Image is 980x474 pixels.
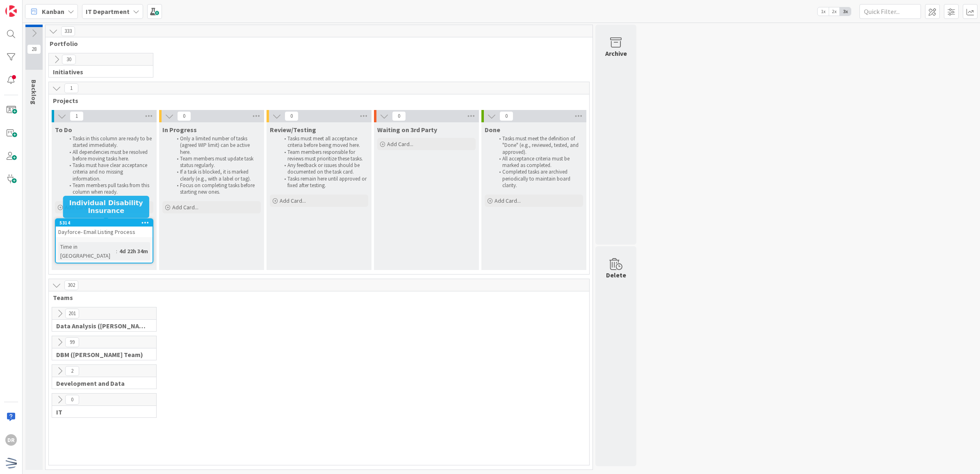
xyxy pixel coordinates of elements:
span: Add Card... [280,197,306,204]
span: Done [485,126,500,134]
div: DR [5,434,17,446]
li: Completed tasks are archived periodically to maintain board clarity. [495,169,582,189]
span: Backlog [30,80,38,105]
li: Tasks in this column are ready to be started immediately. [65,135,152,149]
span: 302 [64,280,78,290]
div: 5314 [59,220,153,226]
li: Team members pull tasks from this column when ready. [65,182,152,196]
span: 0 [392,111,406,121]
span: 1 [64,83,78,93]
span: Add Card... [172,204,198,211]
span: 0 [65,395,79,405]
span: Development and Data [56,379,146,387]
li: Team members responsible for reviews must prioritize these tasks. [280,149,367,163]
span: 0 [499,111,513,121]
span: Add Card... [495,197,521,204]
span: Initiatives [53,68,143,76]
li: If a task is blocked, it is marked clearly (e.g., with a label or tag). [172,169,260,182]
div: Delete [606,270,626,280]
li: Tasks remain here until approved or fixed after testing. [280,176,367,189]
span: Teams [53,293,579,302]
div: 4d 22h 34m [117,247,150,256]
span: Waiting on 3rd Party [377,126,437,134]
span: 0 [285,111,299,121]
li: Focus on completing tasks before starting new ones. [172,182,260,196]
li: Only a limited number of tasks (agreed WIP limit) can be active here. [172,135,260,156]
input: Quick Filter... [859,4,921,19]
span: 3x [840,7,851,16]
h5: Individual Disability Insurance [66,199,146,215]
li: All dependencies must be resolved before moving tasks here. [65,149,152,163]
span: 0 [177,111,191,121]
li: All acceptance criteria must be marked as completed. [495,156,582,169]
li: Tasks must meet all acceptance criteria before being moved here. [280,135,367,149]
li: Tasks must meet the definition of "Done" (e.g., reviewed, tested, and approved). [495,135,582,156]
span: 1x [818,7,829,16]
span: 2x [829,7,840,16]
span: : [116,247,117,256]
span: IT [56,408,146,416]
b: IT Department [86,7,130,16]
div: 5314 [56,219,153,227]
span: Kanban [42,7,64,16]
span: 30 [62,55,76,64]
span: Add Card... [387,140,413,148]
span: Projects [53,96,579,105]
span: To Do [55,126,72,134]
span: 201 [65,309,79,318]
li: Tasks must have clear acceptance criteria and no missing information. [65,162,152,182]
div: 5314Dayforce- Email Listing Process [56,219,153,237]
img: avatar [5,457,17,469]
span: Review/Testing [270,126,316,134]
li: Team members must update task status regularly. [172,156,260,169]
img: Visit kanbanzone.com [5,5,17,17]
span: Data Analysis (Carin Team) [56,322,146,330]
span: DBM (David Team) [56,350,146,359]
div: Time in [GEOGRAPHIC_DATA] [58,242,116,260]
span: Portfolio [50,39,582,48]
span: 1 [70,111,84,121]
span: 99 [65,337,79,347]
li: Any feedback or issues should be documented on the task card. [280,162,367,176]
span: 333 [61,26,75,36]
span: In Progress [162,126,197,134]
span: 28 [27,44,41,54]
span: 2 [65,366,79,376]
div: Archive [605,48,627,58]
div: Dayforce- Email Listing Process [56,227,153,237]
